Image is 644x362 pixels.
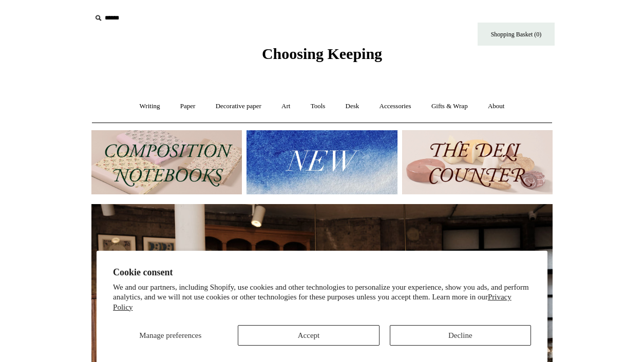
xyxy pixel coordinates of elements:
[171,93,205,120] a: Paper
[91,130,242,194] img: 202302 Composition ledgers.jpg__PID:69722ee6-fa44-49dd-a067-31375e5d54ec
[390,325,531,346] button: Decline
[478,23,555,46] a: Shopping Basket (0)
[422,93,477,120] a: Gifts & Wrap
[402,130,553,194] img: The Deli Counter
[130,93,169,120] a: Writing
[247,130,397,194] img: New.jpg__PID:f73bdf93-380a-4a35-bcfe-7823039498e1
[262,45,382,62] span: Choosing Keeping
[370,93,421,120] a: Accessories
[272,93,299,120] a: Art
[113,293,512,311] a: Privacy Policy
[113,283,531,313] p: We and our partners, including Shopify, use cookies and other technologies to personalize your ex...
[336,93,369,120] a: Desk
[113,325,228,346] button: Manage preferences
[301,93,335,120] a: Tools
[113,267,531,278] h2: Cookie consent
[262,53,382,61] a: Choosing Keeping
[479,93,514,120] a: About
[206,93,271,120] a: Decorative paper
[139,331,201,339] span: Manage preferences
[238,325,379,346] button: Accept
